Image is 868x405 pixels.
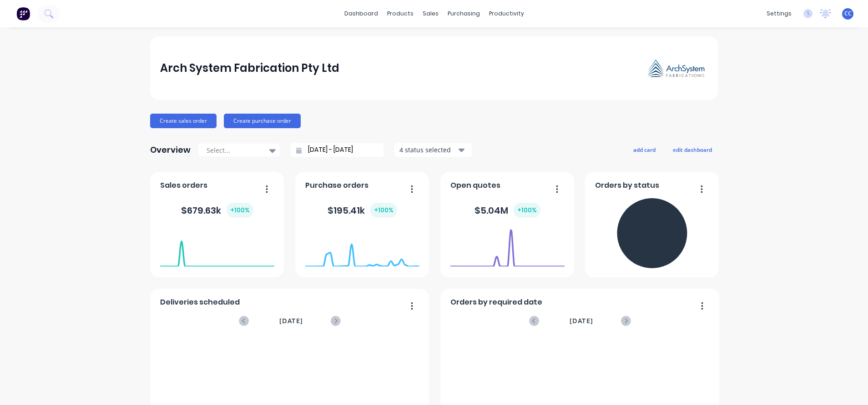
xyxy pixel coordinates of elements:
[627,144,661,155] button: add card
[450,180,500,191] span: Open quotes
[514,203,540,218] div: + 100 %
[418,7,443,20] div: sales
[474,203,540,218] div: $ 5.04M
[644,56,708,80] img: Arch System Fabrication Pty Ltd
[150,114,217,128] button: Create sales order
[484,7,529,20] div: productivity
[340,7,383,20] a: dashboard
[595,180,659,191] span: Orders by status
[399,145,457,155] div: 4 status selected
[667,144,718,155] button: edit dashboard
[224,114,301,128] button: Create purchase order
[443,7,484,20] div: purchasing
[370,203,397,218] div: + 100 %
[762,7,796,20] div: settings
[160,59,339,77] div: Arch System Fabrication Pty Ltd
[328,203,397,218] div: $ 195.41k
[160,297,240,308] span: Deliveries scheduled
[570,316,593,326] span: [DATE]
[181,203,253,218] div: $ 679.63k
[160,180,207,191] span: Sales orders
[150,141,191,159] div: Overview
[383,7,418,20] div: products
[844,10,852,18] span: CC
[227,203,253,218] div: + 100 %
[305,180,368,191] span: Purchase orders
[279,316,303,326] span: [DATE]
[450,297,542,308] span: Orders by required date
[16,7,30,20] img: Factory
[394,143,472,157] button: 4 status selected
